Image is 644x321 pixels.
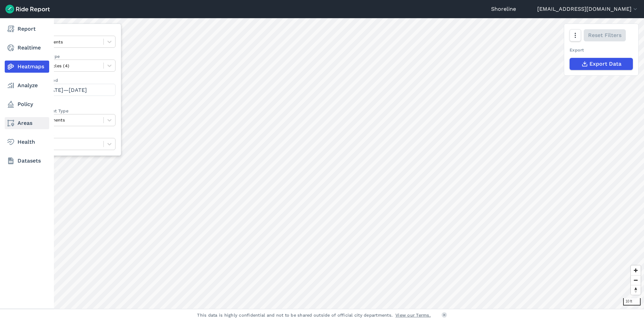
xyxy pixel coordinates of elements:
span: [DATE]—[DATE] [45,87,87,93]
img: Ride Report [5,5,50,13]
div: Export [570,47,633,53]
button: Zoom out [631,275,641,285]
label: Operators [33,132,116,138]
a: Realtime [5,42,49,54]
button: [DATE]—[DATE] [33,84,116,96]
button: Zoom in [631,265,641,275]
div: 10 ft [623,298,641,306]
label: Data Type [33,29,116,36]
label: Vehicle Type [33,53,116,60]
button: Export Data [570,58,633,70]
a: Policy [5,98,49,110]
span: Export Data [589,60,621,68]
a: Areas [5,117,49,129]
a: Heatmaps [5,61,49,73]
a: Analyze [5,79,49,92]
label: Data Period [33,77,116,83]
button: [EMAIL_ADDRESS][DOMAIN_NAME] [537,5,639,13]
span: Reset Filters [588,31,621,39]
a: Report [5,23,49,35]
a: View our Terms. [395,312,431,318]
a: Datasets [5,155,49,167]
label: Curb Event Type [33,108,116,114]
a: Health [5,136,49,148]
a: Shoreline [491,5,516,13]
button: Reset Filters [584,29,626,41]
button: Reset bearing to north [631,285,641,295]
canvas: Map [22,18,644,309]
